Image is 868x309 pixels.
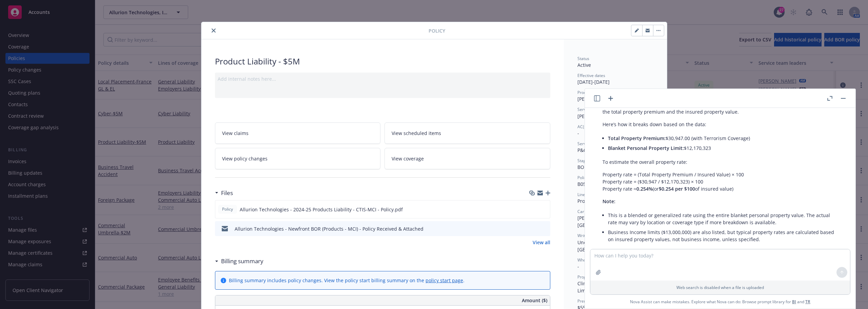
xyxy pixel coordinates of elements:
span: Total Property Premium: [608,135,666,141]
span: Status [577,56,589,61]
li: This is a blended or generalized rate using the entire blanket personal property value. The actua... [608,210,838,227]
span: Program administrator [577,274,621,280]
a: TR [805,299,810,305]
span: Note: [603,198,615,205]
span: Amount ($) [522,297,547,304]
div: Product Liability - $5M [215,56,550,67]
li: $30,947.00 (with Terrorism Coverage) [608,133,838,143]
span: [PERSON_NAME] of [GEOGRAPHIC_DATA] [577,215,625,228]
button: download file [530,206,536,213]
span: Product Liability [577,198,614,204]
p: Web search is disabled when a file is uploaded [594,285,846,290]
span: Writing company [577,233,609,238]
span: 0.254% [636,186,653,192]
a: View all [533,239,550,246]
a: View scheduled items [384,122,550,144]
a: policy start page [426,277,463,284]
span: View claims [222,130,249,137]
span: Allurion Technologies - 2024-25 Products Liability - CTIS-MCI - Policy.pdf [240,206,403,213]
p: The overall property rate is not directly stated in the provided document, but it can be calculat... [603,101,838,115]
span: Policy [221,206,234,212]
button: download file [531,225,536,232]
span: Nova Assist can make mistakes. Explore what Nova can do: Browse prompt library for and [588,295,853,309]
span: Service lead(s) [577,107,605,112]
a: View claims [215,122,381,144]
p: Here’s how it breaks down based on the data: [603,121,838,128]
span: Stage [577,158,588,163]
div: Billing summary [215,257,263,266]
span: Effective dates [577,73,605,78]
span: Service lead team [577,141,611,147]
span: Clinical Trials Insurance Services Limited (CTIS) [577,280,653,294]
p: To estimate the overall property rate: [603,158,838,166]
button: preview file [541,225,548,232]
span: $0.254 per $100 [659,186,695,192]
span: Policy [429,27,445,34]
span: Policy number [577,175,604,180]
a: View coverage [384,148,550,169]
span: Premium [577,298,595,304]
span: - [577,263,579,270]
div: Files [215,189,233,197]
button: preview file [541,206,547,213]
li: Business Income limits ($13,000,000) are also listed, but typical property rates are calculated b... [608,227,838,244]
li: $12,170,323 [608,143,838,153]
span: View scheduled items [392,130,441,137]
span: View policy changes [222,155,268,162]
a: BI [792,299,796,305]
div: Billing summary includes policy changes. View the policy start billing summary on the . [229,277,465,284]
span: Underwriters at Lloyd's, [GEOGRAPHIC_DATA] [577,239,633,253]
span: Lines of coverage [577,192,611,197]
span: B0507CL2400244 [577,181,616,187]
span: AC(s) [577,124,588,130]
span: [PERSON_NAME] [577,113,615,119]
button: close [210,26,218,35]
span: P&C - Digital HC [577,147,613,153]
span: Active [577,62,591,68]
h3: Files [221,189,233,197]
div: [DATE] - [DATE] [577,73,653,85]
span: View coverage [392,155,424,162]
h3: Billing summary [221,257,263,266]
a: View policy changes [215,148,381,169]
span: Wholesaler [577,257,599,263]
span: - [577,130,579,136]
p: Property rate = (Total Property Premium / Insured Value) × 100 Property rate = ($30,947 / $12,170... [603,171,838,192]
div: Add internal notes here... [218,75,548,82]
span: Blanket Personal Property Limit: [608,145,684,151]
span: Producer(s) [577,90,599,95]
span: Carrier [577,209,591,214]
div: Allurion Technologies - Newfront BOR (Products - MCI) - Policy Received & Attached [235,225,423,232]
span: BOR [577,164,587,170]
span: [PERSON_NAME] [577,96,615,102]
